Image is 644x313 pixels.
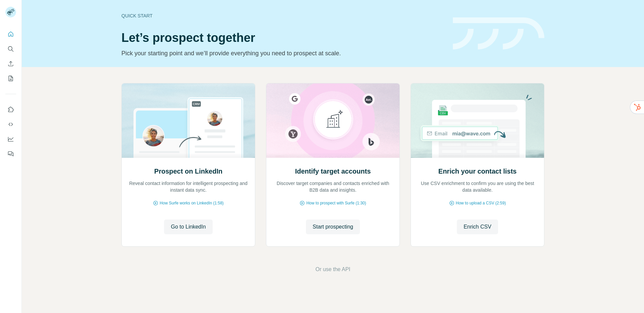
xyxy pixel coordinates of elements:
[295,167,371,176] h2: Identify target accounts
[5,72,16,84] button: My lists
[5,43,16,55] button: Search
[266,83,400,158] img: Identify target accounts
[171,223,206,231] span: Go to LinkedIn
[306,200,366,206] span: How to prospect with Surfe (1:30)
[438,167,517,176] h2: Enrich your contact lists
[121,31,445,45] h1: Let’s prospect together
[453,17,544,50] img: banner
[5,104,16,116] button: Use Surfe on LinkedIn
[315,265,350,273] button: Or use the API
[164,220,212,234] button: Go to LinkedIn
[5,118,16,130] button: Use Surfe API
[313,223,353,231] span: Start prospecting
[456,200,506,206] span: How to upload a CSV (2:59)
[5,28,16,40] button: Quick start
[121,83,255,158] img: Prospect on LinkedIn
[273,180,393,193] p: Discover target companies and contacts enriched with B2B data and insights.
[457,220,498,234] button: Enrich CSV
[5,148,16,160] button: Feedback
[121,12,445,19] div: Quick start
[160,200,224,206] span: How Surfe works on LinkedIn (1:58)
[5,58,16,70] button: Enrich CSV
[154,167,222,176] h2: Prospect on LinkedIn
[418,180,537,193] p: Use CSV enrichment to confirm you are using the best data available.
[128,180,248,193] p: Reveal contact information for intelligent prospecting and instant data sync.
[411,83,544,158] img: Enrich your contact lists
[306,220,360,234] button: Start prospecting
[121,49,445,58] p: Pick your starting point and we’ll provide everything you need to prospect at scale.
[464,223,491,231] span: Enrich CSV
[5,133,16,145] button: Dashboard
